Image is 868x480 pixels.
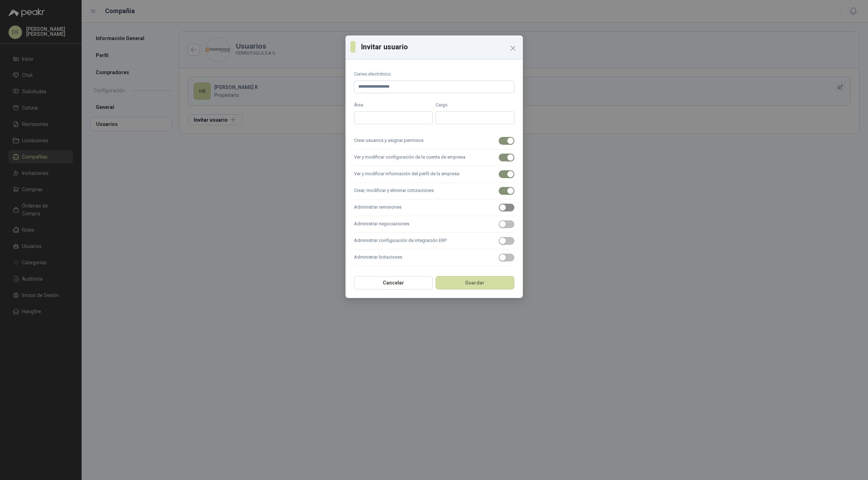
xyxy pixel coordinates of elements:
[354,166,514,183] label: Ver y modificar información del perfil de la empresa
[499,170,514,178] button: Ver y modificar información del perfil de la empresa
[499,254,514,261] button: Administrar licitaciones
[499,137,514,145] button: Crear usuarios y asignar permisos
[354,249,514,266] label: Administrar licitaciones
[436,276,514,289] button: Guardar
[354,183,514,199] label: Crear, modificar y eliminar cotizaciones
[361,42,518,52] h3: Invitar usuario
[354,216,514,233] label: Administrar negociaciones
[436,102,514,109] label: Cargo
[354,149,514,166] label: Ver y modificar configuración de la cuenta de empresa
[499,204,514,211] button: Administrar remisiones
[354,276,433,289] button: Cancelar
[507,43,519,54] button: Close
[354,71,514,78] label: Correo electrónico
[499,237,514,245] button: Administrar configuración de integración ERP
[354,133,514,149] label: Crear usuarios y asignar permisos
[499,154,514,161] button: Ver y modificar configuración de la cuenta de empresa
[499,187,514,195] button: Crear, modificar y eliminar cotizaciones
[354,102,433,109] label: Área
[499,220,514,228] button: Administrar negociaciones
[354,233,514,249] label: Administrar configuración de integración ERP
[354,199,514,216] label: Administrar remisiones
